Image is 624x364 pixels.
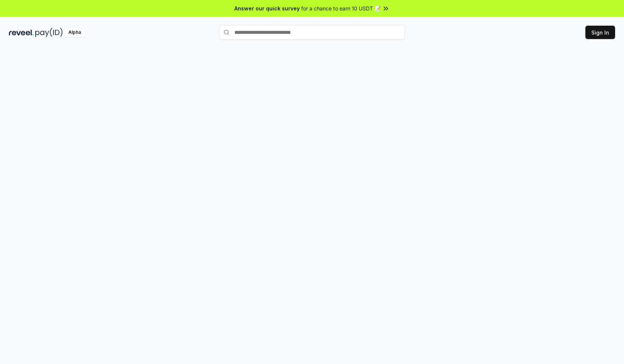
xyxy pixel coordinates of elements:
[9,28,34,37] img: reveel_dark
[64,28,85,37] div: Alpha
[301,4,381,12] span: for a chance to earn 10 USDT 📝
[585,26,615,39] button: Sign In
[35,28,63,37] img: pay_id
[234,4,300,12] span: Answer our quick survey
